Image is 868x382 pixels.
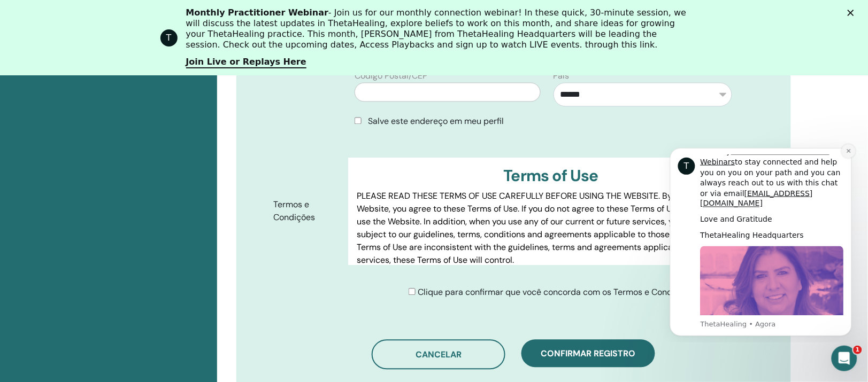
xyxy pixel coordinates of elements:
span: Clique para confirmar que você concorda com os Termos e Condições [418,287,693,298]
label: Termos e Condições [266,195,349,228]
label: Código Postal/CEP [355,70,427,83]
div: ThetaHealing Headquarters [47,93,190,104]
span: Cancelar [416,349,462,361]
div: Fechar [848,10,858,16]
button: Dismiss notification [188,6,202,20]
label: País [554,70,570,83]
a: Join Live or Replays Here [186,57,306,68]
b: Monthly Practitioner Webinar [186,7,329,18]
span: Salve este endereço em meu perfil [368,116,504,127]
span: 1 [854,346,862,354]
div: - Join us for our monthly connection webinar! In these quick, 30-minute session, we will discuss ... [186,7,691,50]
button: Confirmar registro [521,340,655,368]
div: Love and Gratitude [47,77,190,88]
iframe: Intercom live chat [832,346,857,371]
a: [EMAIL_ADDRESS][DOMAIN_NAME] [47,51,159,71]
p: PLEASE READ THESE TERMS OF USE CAREFULLY BEFORE USING THE WEBSITE. By using the Website, you agre... [357,190,745,267]
p: Message from ThetaHealing, sent Agora [47,182,190,191]
div: Profile image for ThetaHealing [160,29,178,46]
span: Confirmar registro [541,348,636,360]
iframe: Intercom notifications mensagem [654,138,868,342]
button: Cancelar [372,340,505,370]
h3: Terms of Use [357,167,745,186]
